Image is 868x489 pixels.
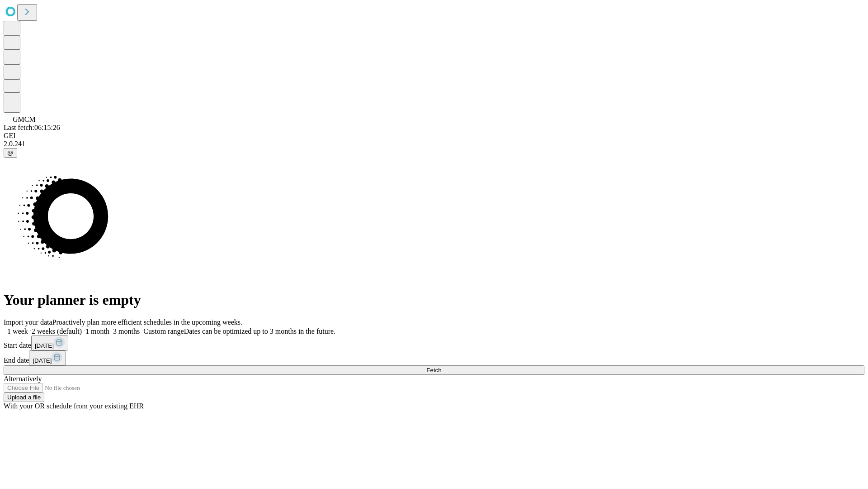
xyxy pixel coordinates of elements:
[4,402,144,410] span: With your OR schedule from your existing EHR
[52,318,242,326] span: Proactively plan more efficient schedules in the upcoming weeks.
[4,375,42,383] span: Alternatively
[4,148,17,158] button: @
[4,350,864,365] div: End date
[7,149,14,156] span: @
[4,365,864,375] button: Fetch
[4,318,52,326] span: Import your data
[143,327,184,335] span: Custom range
[113,327,140,335] span: 3 months
[31,336,68,350] button: [DATE]
[35,342,54,349] span: [DATE]
[4,132,864,140] div: GEI
[85,327,109,335] span: 1 month
[4,393,44,402] button: Upload a file
[7,327,28,335] span: 1 week
[32,327,82,335] span: 2 weeks (default)
[184,327,335,335] span: Dates can be optimized up to 3 months in the future.
[4,124,60,131] span: Last fetch: 06:15:26
[4,292,864,308] h1: Your planner is empty
[426,367,441,374] span: Fetch
[13,115,36,123] span: GMCM
[4,140,864,148] div: 2.0.241
[33,357,52,364] span: [DATE]
[4,336,864,350] div: Start date
[29,350,66,365] button: [DATE]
